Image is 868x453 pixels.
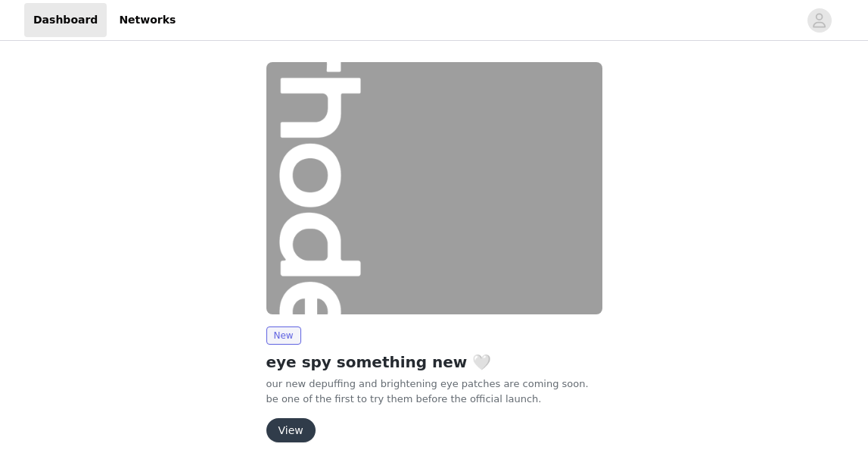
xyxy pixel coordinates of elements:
[266,425,316,436] a: View
[266,326,301,345] span: New
[266,376,602,406] p: our new depuffing and brightening eye patches are coming soon. be one of the first to try them be...
[266,351,602,373] h2: eye spy something new 🤍
[24,3,107,37] a: Dashboard
[812,8,826,33] div: avatar
[266,418,316,442] button: View
[110,3,185,37] a: Networks
[266,62,602,314] img: rhode skin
